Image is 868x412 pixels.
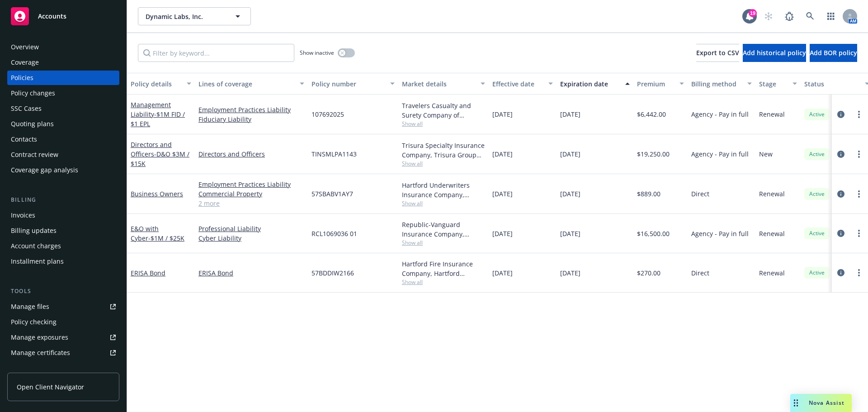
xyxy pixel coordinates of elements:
[311,149,357,159] span: TINSMLPA1143
[198,180,304,189] a: Employment Practices Liability
[131,150,189,168] span: - D&O $3M / $15K
[402,220,485,239] div: Republic-Vanguard Insurance Company, AmTrust Financial Services, RT Specialty Insurance Services,...
[7,71,119,85] a: Policies
[7,208,119,223] a: Invoices
[11,208,35,223] div: Invoices
[492,149,513,159] span: [DATE]
[402,160,485,167] span: Show all
[808,150,826,158] span: Active
[7,330,119,345] a: Manage exposures
[131,189,183,198] a: Business Owners
[198,224,304,233] a: Professional Liability
[311,229,357,238] span: RCL1069036 01
[11,361,57,375] div: Manage claims
[822,7,840,25] a: Switch app
[11,299,49,314] div: Manage files
[854,109,864,120] a: more
[835,267,846,278] a: circleInformation
[311,268,354,278] span: 57BDDIW2166
[7,254,119,269] a: Installment plans
[398,73,489,95] button: Market details
[560,189,580,199] span: [DATE]
[7,40,119,54] a: Overview
[637,79,674,89] div: Premium
[835,228,846,239] a: circleInformation
[810,44,857,62] button: Add BOR policy
[7,299,119,314] a: Manage files
[300,49,334,57] span: Show inactive
[560,268,580,278] span: [DATE]
[308,73,398,95] button: Policy number
[743,44,806,62] button: Add historical policy
[691,268,709,278] span: Direct
[809,399,844,407] span: Nova Assist
[402,120,485,128] span: Show all
[801,7,819,25] a: Search
[198,189,304,199] a: Commercial Property
[138,7,251,25] button: Dynamic Labs, Inc.
[489,73,557,95] button: Effective date
[11,223,57,238] div: Billing updates
[808,110,826,118] span: Active
[759,268,785,278] span: Renewal
[198,114,304,124] a: Fiduciary Liability
[691,189,709,199] span: Direct
[691,79,742,89] div: Billing method
[691,109,749,119] span: Agency - Pay in full
[7,4,119,29] a: Accounts
[38,13,66,20] span: Accounts
[311,109,344,119] span: 107692025
[854,267,864,278] a: more
[804,79,859,89] div: Status
[633,73,688,95] button: Premium
[11,346,70,360] div: Manage certificates
[11,239,61,253] div: Account charges
[131,269,165,277] a: ERISA Bond
[402,259,485,278] div: Hartford Fire Insurance Company, Hartford Insurance Group
[790,394,852,412] button: Nova Assist
[560,149,580,159] span: [DATE]
[127,73,195,95] button: Policy details
[131,100,185,128] a: Management Liability
[759,79,787,89] div: Stage
[835,149,846,160] a: circleInformation
[402,101,485,120] div: Travelers Casualty and Surety Company of America, Travelers Insurance, RT Specialty Insurance Ser...
[7,346,119,360] a: Manage certificates
[810,48,857,57] span: Add BOR policy
[691,229,749,238] span: Agency - Pay in full
[637,109,666,119] span: $6,442.00
[7,55,119,70] a: Coverage
[492,189,513,199] span: [DATE]
[808,229,826,237] span: Active
[198,105,304,114] a: Employment Practices Liability
[691,149,749,159] span: Agency - Pay in full
[402,199,485,207] span: Show all
[835,109,846,120] a: circleInformation
[17,382,84,392] span: Open Client Navigator
[11,117,54,131] div: Quoting plans
[138,44,294,62] input: Filter by keyword...
[780,7,798,25] a: Report a Bug
[198,79,294,89] div: Lines of coverage
[11,71,33,85] div: Policies
[492,229,513,238] span: [DATE]
[11,147,58,162] div: Contract review
[11,254,64,269] div: Installment plans
[198,199,304,208] a: 2 more
[7,315,119,329] a: Policy checking
[790,394,802,412] div: Drag to move
[402,79,475,89] div: Market details
[148,234,184,242] span: - $1M / $25K
[492,109,513,119] span: [DATE]
[7,195,119,204] div: Billing
[492,79,543,89] div: Effective date
[854,149,864,160] a: more
[7,101,119,116] a: SSC Cases
[560,229,580,238] span: [DATE]
[11,132,37,147] div: Contacts
[195,73,308,95] button: Lines of coverage
[854,189,864,199] a: more
[759,7,778,25] a: Start snowing
[7,147,119,162] a: Contract review
[492,268,513,278] span: [DATE]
